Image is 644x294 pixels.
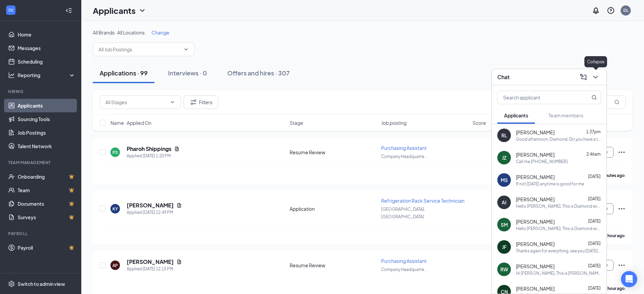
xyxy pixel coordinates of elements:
a: SurveysCrown [18,210,76,224]
div: Good afternoon, Diamond. Do you have a time for [DATE] video call? Or are you gonna contact me fi... [516,136,601,142]
div: If not [DATE] anytime is good for me [516,181,584,187]
a: Home [18,28,76,41]
svg: ComposeMessage [579,73,587,81]
div: Hiring [8,89,74,94]
span: [DATE] [588,241,601,246]
svg: Settings [8,280,15,287]
a: PayrollCrown [18,241,76,254]
svg: ChevronDown [591,73,600,81]
h5: [PERSON_NAME] [127,202,174,209]
div: MS [501,177,508,183]
svg: MagnifyingGlass [591,95,597,100]
span: [PERSON_NAME] [516,241,555,247]
a: Job Postings [18,126,76,139]
a: Talent Network [18,139,76,153]
a: Scheduling [18,55,76,68]
a: Messages [18,41,76,55]
svg: Document [176,203,182,208]
div: RW [500,266,508,273]
span: Refrigeration Rack Service Technician [381,198,464,204]
b: 18 minutes ago [595,173,625,178]
span: All Brands · All Locations [93,29,145,36]
svg: Ellipses [618,205,626,213]
a: Sourcing Tools [18,112,76,126]
b: an hour ago [602,286,625,291]
div: Switch to admin view [18,280,65,287]
span: [PERSON_NAME] [516,151,555,158]
a: TeamCrown [18,183,76,197]
svg: Document [176,259,182,265]
div: JF [502,244,506,250]
span: [DATE] [588,196,601,201]
span: Score [473,119,486,126]
svg: Collapse [65,7,72,14]
span: Purchasing Assistant [381,145,427,151]
svg: Ellipses [618,261,626,269]
svg: Filter [189,98,198,106]
span: [PERSON_NAME] [516,129,555,136]
svg: ChevronDown [138,6,146,15]
span: [DATE] [588,174,601,179]
span: Name · Applied On [110,119,151,126]
div: Collapse [584,56,607,67]
div: Hello [PERSON_NAME], This is Diamond with the Talent Acquisition team at RSC Mechanical. We recei... [516,203,601,209]
div: Interviews · 0 [168,69,207,77]
div: Offers and hires · 307 [227,69,290,77]
div: Applied [DATE] 12:49 PM [127,209,182,216]
div: Applications · 99 [100,69,148,77]
svg: Ellipses [618,148,626,156]
input: All Stages [105,98,167,106]
b: an hour ago [602,233,625,238]
h5: [PERSON_NAME] [127,258,174,266]
svg: QuestionInfo [607,6,615,15]
a: OnboardingCrown [18,170,76,183]
button: ChevronDown [590,72,601,83]
span: [PERSON_NAME] [516,174,555,180]
svg: Notifications [592,6,600,15]
h1: Applicants [93,5,136,16]
a: Applicants [18,99,76,112]
input: Search applicant [498,91,578,104]
span: [DATE] [588,286,601,291]
span: [PERSON_NAME] [516,196,555,203]
span: [PERSON_NAME] [516,263,555,270]
span: [PERSON_NAME] [516,285,555,292]
div: Open Intercom Messenger [621,271,637,287]
input: All Job Postings [99,46,181,53]
button: ComposeMessage [578,72,589,83]
svg: ChevronDown [170,99,175,105]
span: [DATE] [588,263,601,268]
a: DocumentsCrown [18,197,76,210]
span: 2:46am [586,152,601,157]
span: Change [151,29,169,36]
div: Reporting [18,72,76,78]
svg: ChevronDown [183,47,189,52]
span: Stage [290,119,303,126]
span: [GEOGRAPHIC_DATA], [GEOGRAPHIC_DATA] [381,207,425,219]
svg: Document [174,146,180,152]
div: DL [623,7,628,13]
span: Purchasing Assistant [381,258,427,264]
div: Call me [PHONE_NUMBER] [516,159,568,164]
div: Resume Review [290,149,377,156]
div: RL [501,132,507,139]
div: AP [112,263,118,268]
div: Payroll [8,231,74,236]
div: Hello [PERSON_NAME], This is Diamond with the Talent Acquisition team at RSC Mechanical. We recei... [516,226,601,231]
div: PS [112,150,118,155]
div: JZ [502,154,506,161]
span: [PERSON_NAME] [516,218,555,225]
div: Applied [DATE] 12:15 PM [127,266,182,272]
span: Applicants [504,112,528,118]
span: Team members [548,112,583,118]
h3: Chat [497,73,510,81]
div: KY [112,206,118,212]
svg: WorkstreamLogo [7,7,14,14]
svg: MagnifyingGlass [614,99,620,105]
span: [DATE] [588,219,601,224]
div: Applied [DATE] 1:20 PM [127,153,180,159]
span: Company Headquarte ... [381,267,428,272]
div: Team Management [8,160,74,165]
svg: Analysis [8,72,15,78]
span: 1:37pm [586,129,601,134]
